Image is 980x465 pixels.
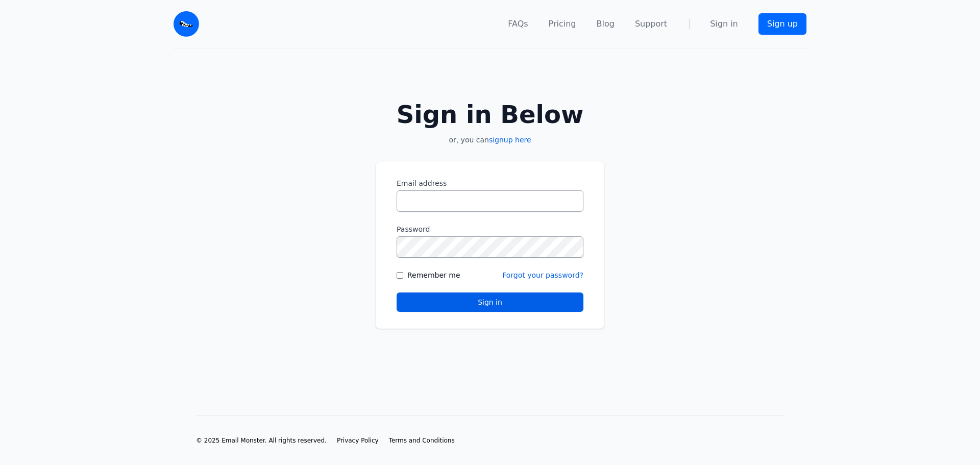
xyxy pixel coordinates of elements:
[407,270,460,280] label: Remember me
[397,224,583,234] label: Password
[489,136,531,144] a: signup here
[397,178,583,188] label: Email address
[397,292,583,312] button: Sign in
[502,271,583,279] a: Forgot your password?
[376,135,604,145] p: or, you can
[635,18,667,30] a: Support
[710,18,738,30] a: Sign in
[597,18,615,30] a: Blog
[389,436,455,445] a: Terms and Conditions
[337,436,379,445] a: Privacy Policy
[337,437,379,444] span: Privacy Policy
[549,18,576,30] a: Pricing
[376,102,604,127] h2: Sign in Below
[758,13,806,35] a: Sign up
[508,18,528,30] a: FAQs
[196,436,327,445] li: © 2025 Email Monster. All rights reserved.
[174,11,199,37] img: Email Monster
[389,437,455,444] span: Terms and Conditions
